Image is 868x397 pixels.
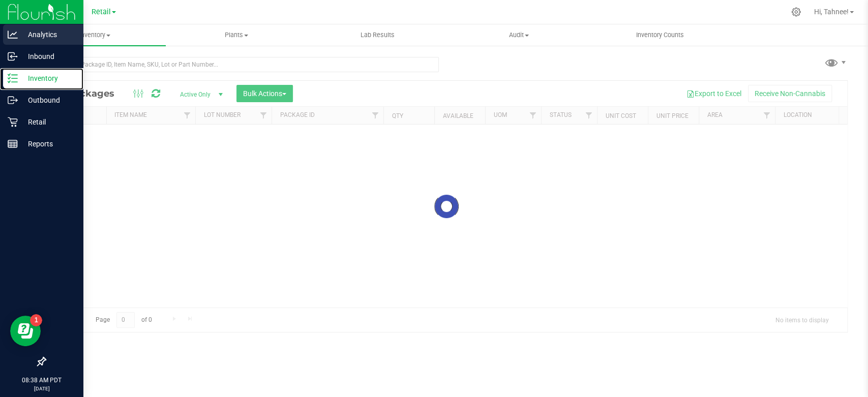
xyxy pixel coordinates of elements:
[448,30,589,40] span: Audit
[5,376,79,385] p: 08:38 AM PDT
[8,95,18,105] inline-svg: Outbound
[18,138,79,150] p: Reports
[18,94,79,106] p: Outbound
[589,24,731,46] a: Inventory Counts
[45,57,439,72] input: Search Package ID, Item Name, SKU, Lot or Part Number...
[814,8,849,16] span: Hi, Tahnee!
[622,30,698,40] span: Inventory Counts
[166,24,307,46] a: Plants
[790,7,802,17] div: Manage settings
[24,24,166,46] a: Inventory
[8,139,18,149] inline-svg: Reports
[18,50,79,63] p: Inbound
[448,24,589,46] a: Audit
[8,117,18,127] inline-svg: Retail
[10,316,41,346] iframe: Resource center
[347,30,408,40] span: Lab Results
[8,51,18,62] inline-svg: Inbound
[8,73,18,83] inline-svg: Inventory
[18,116,79,128] p: Retail
[5,385,79,392] p: [DATE]
[166,30,307,40] span: Plants
[18,72,79,84] p: Inventory
[307,24,448,46] a: Lab Results
[8,29,18,40] inline-svg: Analytics
[30,314,42,326] iframe: Resource center unread badge
[18,28,79,41] p: Analytics
[24,30,166,40] span: Inventory
[92,8,111,16] span: Retail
